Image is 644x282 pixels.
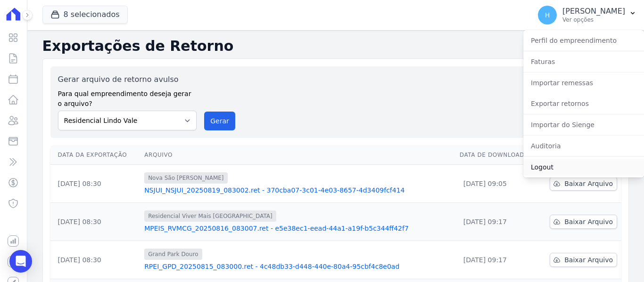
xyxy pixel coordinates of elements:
td: [DATE] 08:30 [50,203,141,241]
a: Baixar Arquivo [550,253,617,267]
a: MPEIS_RVMCG_20250816_083007.ret - e5e38ec1-eead-44a1-a19f-b5c344ff42f7 [144,224,452,233]
span: H [545,12,550,18]
a: Perfil do empreendimento [523,32,644,49]
a: Importar do Sienge [523,116,644,133]
a: Baixar Arquivo [550,215,617,229]
th: Arquivo [140,145,456,165]
h2: Exportações de Retorno [42,38,629,55]
a: Importar remessas [523,74,644,91]
a: Exportar retornos [523,95,644,112]
th: Data de Download [456,145,537,165]
div: Open Intercom Messenger [9,250,32,273]
button: Gerar [204,112,235,130]
td: [DATE] 09:17 [456,203,537,241]
button: 8 selecionados [42,6,128,24]
span: Nova São [PERSON_NAME] [144,172,227,184]
a: Faturas [523,53,644,70]
span: Grand Park Douro [144,249,202,260]
label: Para qual empreendimento deseja gerar o arquivo? [58,85,197,109]
button: H [PERSON_NAME] Ver opções [530,2,644,28]
td: [DATE] 09:17 [456,241,537,279]
td: [DATE] 08:30 [50,165,141,203]
span: Baixar Arquivo [564,217,613,226]
a: Baixar Arquivo [550,177,617,191]
a: Logout [523,159,644,176]
td: [DATE] 08:30 [50,241,141,279]
p: Ver opções [562,16,625,24]
a: RPEI_GPD_20250815_083000.ret - 4c48db33-d448-440e-80a4-95cbf4c8e0ad [144,262,452,271]
span: Baixar Arquivo [564,179,613,188]
a: NSJUI_NSJUI_20250819_083002.ret - 370cba07-3c01-4e03-8657-4d3409fcf414 [144,185,452,195]
span: Baixar Arquivo [564,255,613,265]
span: Residencial Viver Mais [GEOGRAPHIC_DATA] [144,210,276,222]
label: Gerar arquivo de retorno avulso [58,74,197,85]
td: [DATE] 09:05 [456,165,537,203]
th: Data da Exportação [50,145,141,165]
p: [PERSON_NAME] [562,7,625,16]
a: Auditoria [523,137,644,154]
